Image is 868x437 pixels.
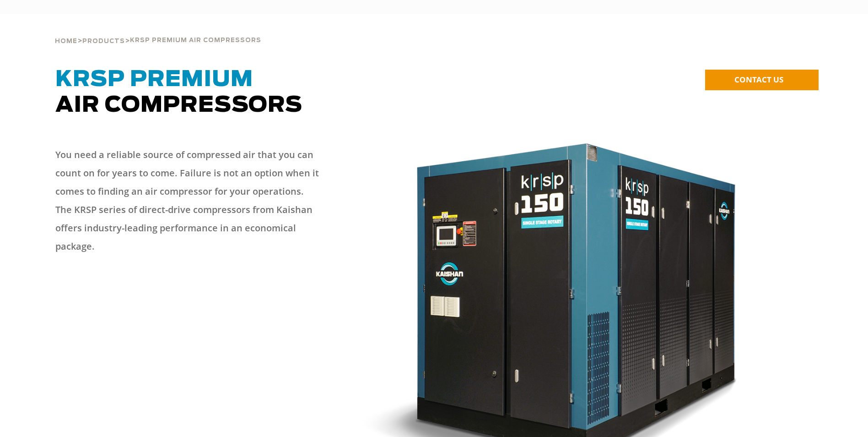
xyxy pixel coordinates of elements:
[55,37,77,45] a: Home
[55,69,302,116] span: Air Compressors
[55,146,321,256] p: You need a reliable source of compressed air that you can count on for years to come. Failure is ...
[55,38,77,44] span: Home
[55,14,261,49] div: > >
[82,37,125,45] a: Products
[705,70,819,90] a: CONTACT US
[734,74,783,85] span: CONTACT US
[55,69,253,91] span: KRSP Premium
[82,38,125,44] span: Products
[130,38,261,44] span: krsp premium air compressors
